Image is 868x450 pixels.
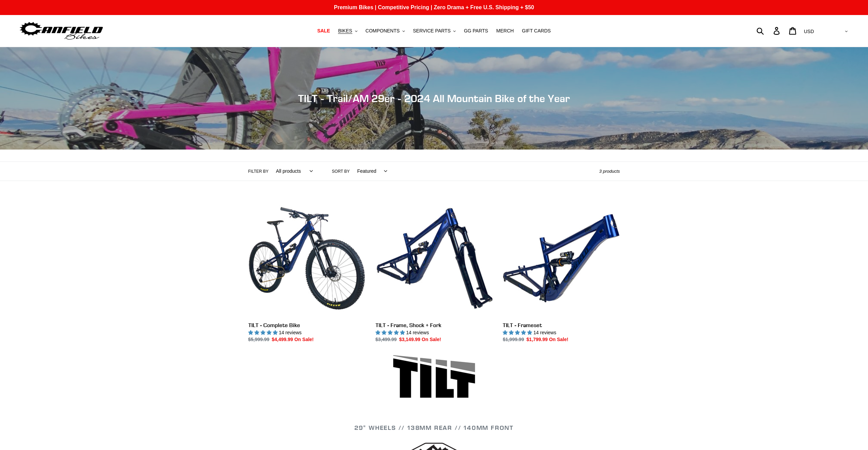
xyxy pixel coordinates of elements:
a: MERCH [493,26,517,36]
input: Search [760,23,778,38]
img: Canfield Bikes [19,20,104,42]
a: GG PARTS [460,26,491,36]
span: GIFT CARDS [522,28,551,34]
button: SERVICE PARTS [410,26,459,36]
span: MERCH [496,28,514,34]
label: Sort by [332,168,350,174]
label: Filter by [248,168,269,174]
button: BIKES [335,26,361,36]
span: TILT - Trail/AM 29er - 2024 All Mountain Bike of the Year [298,92,570,104]
a: GIFT CARDS [518,26,554,36]
span: GG PARTS [464,28,488,34]
span: COMPONENTS [366,28,400,34]
span: SERVICE PARTS [413,28,451,34]
span: SALE [317,28,330,34]
span: BIKES [338,28,352,34]
span: 29" WHEELS // 138mm REAR // 140mm FRONT [354,424,514,432]
span: 3 products [599,169,620,174]
button: COMPONENTS [362,26,408,36]
a: SALE [314,26,333,36]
